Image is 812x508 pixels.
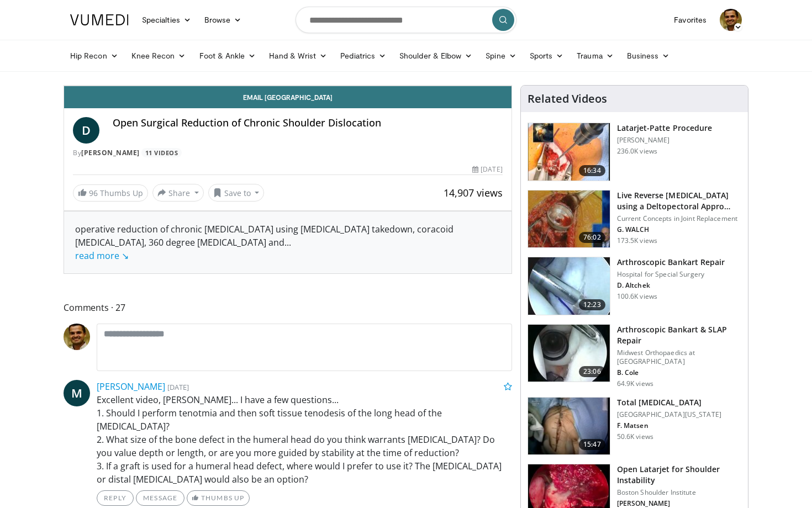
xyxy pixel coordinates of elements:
h3: Live Reverse [MEDICAL_DATA] using a Deltopectoral Appro… [617,190,741,212]
a: Hand & Wrist [262,45,334,67]
a: D [73,117,99,144]
p: Midwest Orthopaedics at [GEOGRAPHIC_DATA] [617,348,741,366]
a: Reply [97,490,134,506]
a: [PERSON_NAME] [81,148,140,157]
p: Boston Shoulder Institute [617,488,741,497]
span: Comments 27 [64,300,512,315]
p: [PERSON_NAME] [617,499,741,508]
h3: Open Latarjet for Shoulder Instability [617,464,741,486]
img: 38826_0000_3.png.150x105_q85_crop-smart_upscale.jpg [528,398,610,455]
div: By [73,148,503,158]
img: 10039_3.png.150x105_q85_crop-smart_upscale.jpg [528,257,610,315]
div: operative reduction of chronic [MEDICAL_DATA] using [MEDICAL_DATA] takedown, coracoid [MEDICAL_DA... [75,223,500,262]
a: Pediatrics [334,45,393,67]
a: 16:34 Latarjet-Patte Procedure [PERSON_NAME] 236.0K views [528,123,741,181]
a: read more ↘ [75,250,129,262]
a: 11 Videos [141,148,182,157]
a: 23:06 Arthroscopic Bankart & SLAP Repair Midwest Orthopaedics at [GEOGRAPHIC_DATA] B. Cole 64.9K ... [528,324,741,388]
a: Message [136,490,184,506]
a: Favorites [667,9,713,31]
h3: Total [MEDICAL_DATA] [617,397,721,408]
a: Business [620,45,677,67]
p: 50.6K views [617,432,653,441]
input: Search topics, interventions [296,7,516,33]
a: Trauma [570,45,620,67]
a: 12:23 Arthroscopic Bankart Repair Hospital for Special Surgery D. Altchek 100.6K views [528,257,741,315]
p: Hospital for Special Surgery [617,270,725,279]
a: Thumbs Up [187,490,249,506]
img: 617583_3.png.150x105_q85_crop-smart_upscale.jpg [528,123,610,181]
h3: Arthroscopic Bankart Repair [617,257,725,268]
p: G. WALCH [617,225,741,234]
p: [GEOGRAPHIC_DATA][US_STATE] [617,410,721,419]
a: Sports [523,45,571,67]
a: Email [GEOGRAPHIC_DATA] [64,86,512,108]
p: Current Concepts in Joint Replacement [617,214,741,223]
span: 14,907 views [444,186,503,199]
span: 23:06 [579,366,605,377]
p: 236.0K views [617,147,657,156]
p: [PERSON_NAME] [617,136,712,145]
button: Save to [208,184,265,202]
span: 12:23 [579,299,605,310]
h3: Arthroscopic Bankart & SLAP Repair [617,324,741,346]
a: Hip Recon [64,45,125,67]
a: Spine [479,45,523,67]
small: [DATE] [167,382,189,392]
span: 16:34 [579,165,605,176]
img: 684033_3.png.150x105_q85_crop-smart_upscale.jpg [528,190,610,248]
img: Avatar [720,9,742,31]
p: D. Altchek [617,281,725,290]
button: Share [152,184,204,202]
h3: Latarjet-Patte Procedure [617,123,712,134]
p: Excellent video, [PERSON_NAME]... I have a few questions... 1. Should I perform tenotmia and then... [97,393,512,486]
a: [PERSON_NAME] [97,380,165,393]
span: 76:02 [579,232,605,243]
span: 15:47 [579,439,605,450]
div: [DATE] [472,165,502,174]
a: 76:02 Live Reverse [MEDICAL_DATA] using a Deltopectoral Appro… Current Concepts in Joint Replacem... [528,190,741,248]
a: Knee Recon [125,45,193,67]
h4: Open Surgical Reduction of Chronic Shoulder Dislocation [113,117,503,129]
a: Foot & Ankle [193,45,263,67]
p: 173.5K views [617,236,657,245]
a: M [64,380,90,406]
a: Specialties [135,9,198,31]
p: F. Matsen [617,421,721,430]
p: 100.6K views [617,292,657,301]
h4: Related Videos [528,92,607,105]
a: 96 Thumbs Up [73,184,148,202]
a: Browse [198,9,249,31]
img: cole_0_3.png.150x105_q85_crop-smart_upscale.jpg [528,325,610,382]
img: Avatar [64,324,90,350]
img: VuMedi Logo [70,14,129,25]
p: 64.9K views [617,379,653,388]
p: B. Cole [617,368,741,377]
a: 15:47 Total [MEDICAL_DATA] [GEOGRAPHIC_DATA][US_STATE] F. Matsen 50.6K views [528,397,741,456]
a: Shoulder & Elbow [393,45,479,67]
span: 96 [89,188,98,198]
